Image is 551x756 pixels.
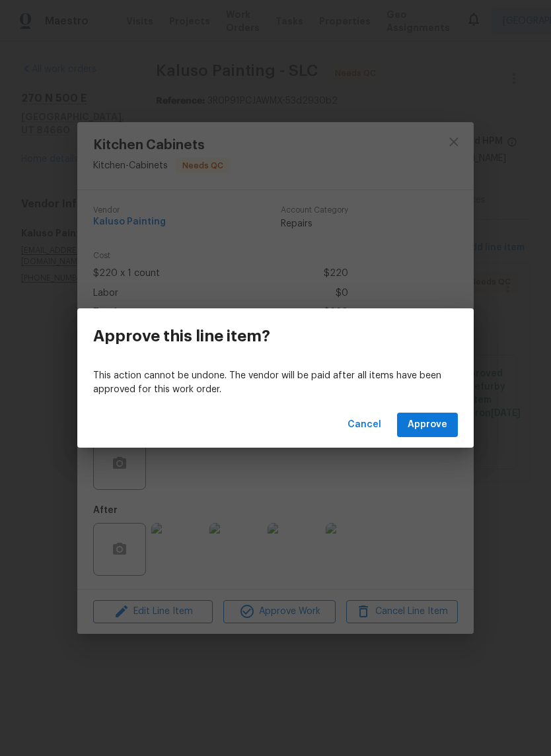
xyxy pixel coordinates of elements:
p: This action cannot be undone. The vendor will be paid after all items have been approved for this... [93,369,458,397]
span: Cancel [348,417,381,433]
button: Cancel [342,413,386,437]
span: Approve [408,417,447,433]
button: Approve [397,413,458,437]
h3: Approve this line item? [93,327,270,345]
